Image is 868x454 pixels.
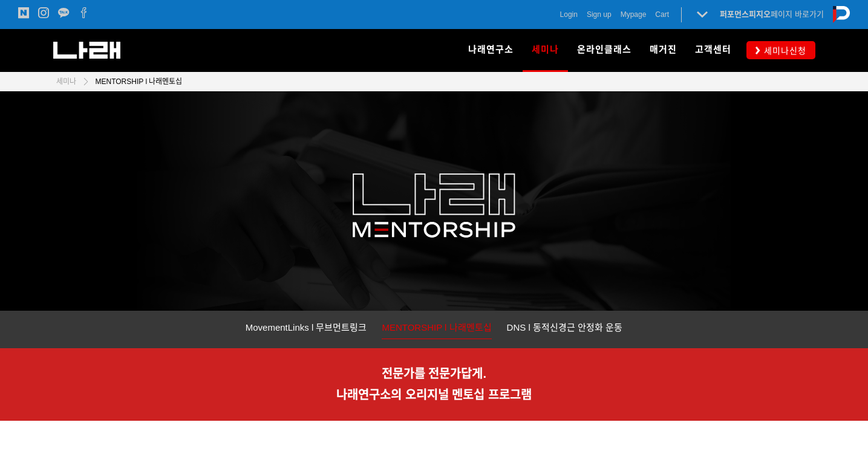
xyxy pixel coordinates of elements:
[246,322,367,332] span: MovementLinks l 무브먼트링크
[382,320,491,339] a: MENTORSHIP l 나래멘토십
[621,8,647,21] a: Mypage
[655,8,669,21] a: Cart
[56,77,76,86] span: 세미나
[760,45,806,57] span: 세미나신청
[577,44,631,55] span: 온라인클래스
[587,8,612,21] a: Sign up
[532,40,559,59] span: 세미나
[650,44,677,55] span: 매거진
[568,29,641,71] a: 온라인클래스
[459,29,523,71] a: 나래연구소
[560,8,578,21] a: Login
[720,10,771,19] strong: 퍼포먼스피지오
[90,76,183,88] a: MENTORSHIP l 나래멘토십
[641,29,686,71] a: 매거진
[246,320,367,339] a: MovementLinks l 무브먼트링크
[507,320,623,339] a: DNS l 동적신경근 안정화 운동
[507,322,623,332] span: DNS l 동적신경근 안정화 운동
[523,29,568,71] a: 세미나
[382,367,486,380] span: 전문가를 전문가답게.
[695,44,731,55] span: 고객센터
[96,77,183,86] span: MENTORSHIP l 나래멘토십
[56,76,76,88] a: 세미나
[336,388,532,401] span: 나래연구소의 오리지널 멘토십 프로그램
[468,44,514,55] span: 나래연구소
[746,41,815,59] a: 세미나신청
[686,29,740,71] a: 고객센터
[382,322,491,332] span: MENTORSHIP l 나래멘토십
[720,10,824,19] a: 퍼포먼스피지오페이지 바로가기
